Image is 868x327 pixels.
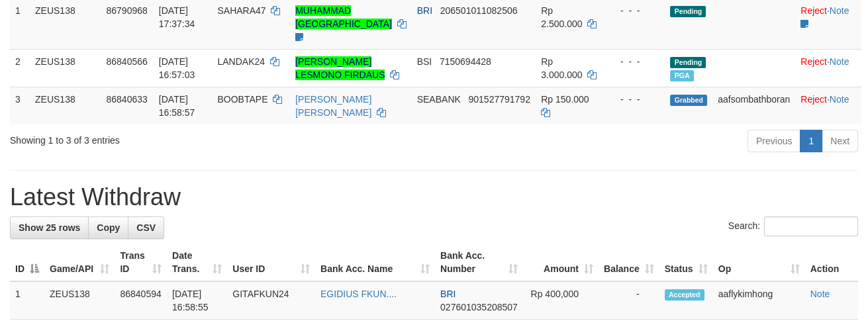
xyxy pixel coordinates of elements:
td: 2 [10,49,30,87]
a: MUHAMMAD [GEOGRAPHIC_DATA] [295,5,392,29]
span: LANDAK24 [217,56,265,67]
span: BSI [417,56,432,67]
th: Amount: activate to sort column ascending [523,244,599,281]
th: Bank Acc. Number: activate to sort column ascending [435,244,523,281]
span: [DATE] 17:37:34 [159,5,195,29]
th: Balance: activate to sort column ascending [599,244,659,281]
a: Next [822,130,858,152]
td: ZEUS138 [30,87,101,124]
span: Copy 206501011082506 to clipboard [440,5,518,16]
span: 86790968 [107,5,148,16]
span: [DATE] 16:57:03 [159,56,195,80]
td: ZEUS138 [30,49,101,87]
td: GITAFKUN24 [227,281,315,320]
a: Reject [800,56,827,67]
a: Show 25 rows [10,216,89,239]
a: Previous [747,130,800,152]
span: Rp 2.500.000 [541,5,582,29]
span: BRI [417,5,432,16]
th: Op: activate to sort column ascending [713,244,805,281]
span: Pending [670,6,706,17]
span: Grabbed [670,95,707,106]
label: Search: [728,216,858,236]
span: [DATE] 16:58:57 [159,94,195,118]
a: Copy [88,216,128,239]
span: Rp 150.000 [541,94,589,105]
td: [DATE] 16:58:55 [167,281,227,320]
td: - [599,281,659,320]
h1: Latest Withdraw [10,184,858,210]
span: Copy [97,222,120,233]
div: - - - [610,93,660,106]
td: aaflykimhong [713,281,805,320]
a: Reject [800,94,827,105]
td: aafsombathboran [712,87,795,124]
th: Game/API: activate to sort column ascending [44,244,115,281]
th: Action [805,244,858,281]
a: EGIDIUS FKUN.... [320,289,397,299]
span: Rp 3.000.000 [541,56,582,80]
a: Note [810,289,830,299]
span: Pending [670,57,706,68]
span: CSV [136,222,156,233]
td: 86840594 [115,281,167,320]
span: BRI [440,289,456,299]
div: - - - [610,4,660,17]
div: Showing 1 to 3 of 3 entries [10,128,352,147]
a: CSV [128,216,164,239]
th: ID: activate to sort column descending [10,244,44,281]
th: Status: activate to sort column ascending [659,244,713,281]
span: Accepted [665,289,704,301]
td: 1 [10,281,44,320]
span: 86840566 [107,56,148,67]
a: Reject [800,5,827,16]
th: Date Trans.: activate to sort column ascending [167,244,227,281]
input: Search: [764,216,858,236]
td: Rp 400,000 [523,281,599,320]
a: 1 [800,130,822,152]
span: Marked by aafsreyleap [670,70,693,81]
td: · [795,49,861,87]
td: 3 [10,87,30,124]
a: [PERSON_NAME] LESMONO FIRDAUS [295,56,385,80]
span: Copy 901527791792 to clipboard [468,94,530,105]
span: BOOBTAPE [217,94,267,105]
span: Copy 7150694428 to clipboard [440,56,491,67]
span: Show 25 rows [19,222,80,233]
a: Note [830,94,849,105]
a: Note [830,56,849,67]
span: Copy 027601035208507 to clipboard [440,302,518,312]
span: SAHARA47 [217,5,265,16]
td: ZEUS138 [44,281,115,320]
a: [PERSON_NAME] [PERSON_NAME] [295,94,371,118]
span: 86840633 [107,94,148,105]
th: Trans ID: activate to sort column ascending [115,244,167,281]
span: SEABANK [417,94,461,105]
td: · [795,87,861,124]
div: - - - [610,55,660,68]
th: Bank Acc. Name: activate to sort column ascending [315,244,435,281]
th: User ID: activate to sort column ascending [227,244,315,281]
a: Note [830,5,849,16]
